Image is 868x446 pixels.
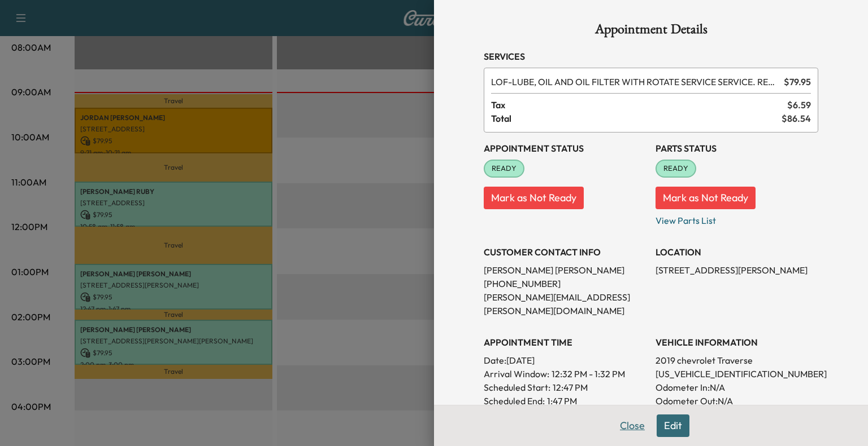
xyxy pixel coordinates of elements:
p: Scheduled End: [484,394,545,408]
h3: Services [484,50,818,63]
p: [STREET_ADDRESS][PERSON_NAME] [656,263,818,277]
p: 2019 chevrolet Traverse [656,354,818,367]
button: Mark as Not Ready [656,187,756,209]
h3: CUSTOMER CONTACT INFO [484,245,646,259]
span: READY [485,163,523,174]
h3: Parts Status [656,142,818,155]
h3: Appointment Status [484,142,646,155]
h3: LOCATION [656,245,818,259]
p: Odometer In: N/A [656,381,818,394]
p: Date: [DATE] [484,354,646,367]
p: Scheduled Start: [484,381,550,394]
span: READY [657,163,695,174]
p: Odometer Out: N/A [656,394,818,408]
p: 1:47 PM [547,394,577,408]
p: [PHONE_NUMBER] [484,277,646,290]
button: Edit [657,414,689,437]
h3: VEHICLE INFORMATION [656,335,818,349]
p: [US_VEHICLE_IDENTIFICATION_NUMBER] [656,367,818,381]
button: Close [613,414,652,437]
p: [PERSON_NAME] [PERSON_NAME] [484,263,646,277]
p: Arrival Window: [484,367,646,381]
span: $ 86.54 [782,112,811,125]
span: LUBE, OIL AND OIL FILTER WITH ROTATE SERVICE SERVICE. RESET OIL LIFE MONITOR. HAZARDOUS WASTE FEE... [491,75,779,89]
span: Tax [491,98,787,112]
span: Total [491,112,782,125]
span: 12:32 PM - 1:32 PM [552,367,625,381]
span: $ 6.59 [787,98,811,112]
button: Mark as Not Ready [484,187,584,209]
h1: Appointment Details [484,23,818,41]
span: $ 79.95 [784,75,811,89]
p: 12:47 PM [553,381,588,394]
p: View Parts List [656,209,818,227]
p: [PERSON_NAME][EMAIL_ADDRESS][PERSON_NAME][DOMAIN_NAME] [484,290,646,317]
h3: APPOINTMENT TIME [484,335,646,349]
